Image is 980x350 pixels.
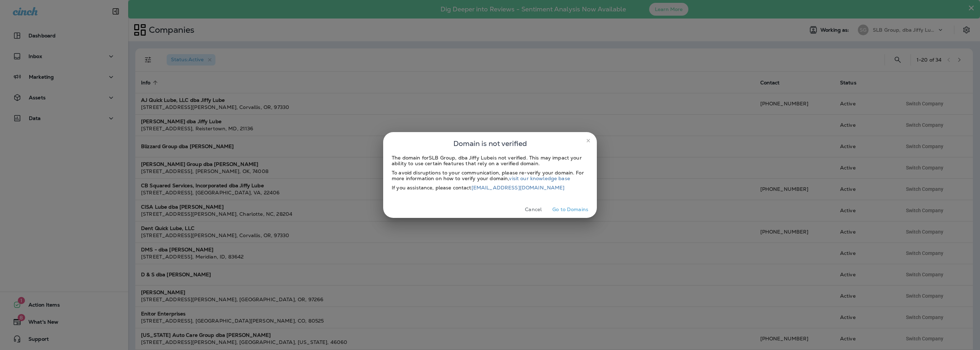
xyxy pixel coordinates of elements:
a: visit our knowledge base [509,175,570,182]
button: Go to Domains [549,204,591,215]
div: The domain for SLB Group, dba Jiffy Lube is not verified. This may impact your ability to use cer... [392,155,588,166]
span: Domain is not verified [453,138,527,149]
div: To avoid disruptions to your communication, please re-verify your domain. For more information on... [392,170,588,181]
div: If you assistance, please contact [392,185,588,190]
a: [EMAIL_ADDRESS][DOMAIN_NAME] [471,184,565,191]
button: close [583,135,594,146]
button: Cancel [520,204,547,215]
